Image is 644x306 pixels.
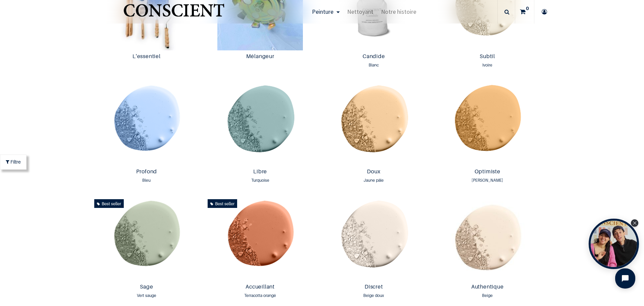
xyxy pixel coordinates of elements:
a: Libre [208,168,313,176]
a: Candide [321,53,426,61]
div: Open Tolstoy [589,219,639,269]
div: Vert sauge [94,292,199,299]
span: Filtre [10,158,21,165]
sup: 0 [524,5,531,12]
img: Product image [432,196,543,281]
a: Accueillant [208,283,313,291]
span: Nettoyant [347,8,373,15]
a: Authentique [435,283,540,291]
a: Optimiste [435,168,540,176]
div: Turquoise [208,177,313,184]
div: Tolstoy bubble widget [589,219,639,269]
div: Beige [435,292,540,299]
a: Doux [321,168,426,176]
img: Product image [319,81,429,166]
a: L'essentiel [94,53,199,61]
a: Discret [321,283,426,291]
div: Jaune pâle [321,177,426,184]
a: Subtil [435,53,540,61]
img: Product image [432,81,543,166]
div: Best seller [94,199,124,208]
div: Bleu [94,177,199,184]
div: Ivoire [435,62,540,69]
a: Mélangeur [208,53,313,61]
img: Product image [205,81,315,166]
img: Product image [92,81,202,166]
div: [PERSON_NAME] [435,177,540,184]
span: Peinture [312,8,333,15]
div: Terracotta orangé [208,292,313,299]
div: Close Tolstoy widget [631,219,638,227]
div: Blanc [321,62,426,69]
a: Profond [94,168,199,176]
div: Best seller [208,199,237,208]
img: Product image [319,196,429,281]
span: Notre histoire [381,8,416,15]
iframe: Tidio Chat [609,263,641,294]
div: Beige doux [321,292,426,299]
img: Product image [205,196,315,281]
a: Sage [94,283,199,291]
img: Product image [92,196,202,281]
div: Open Tolstoy widget [589,219,639,269]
